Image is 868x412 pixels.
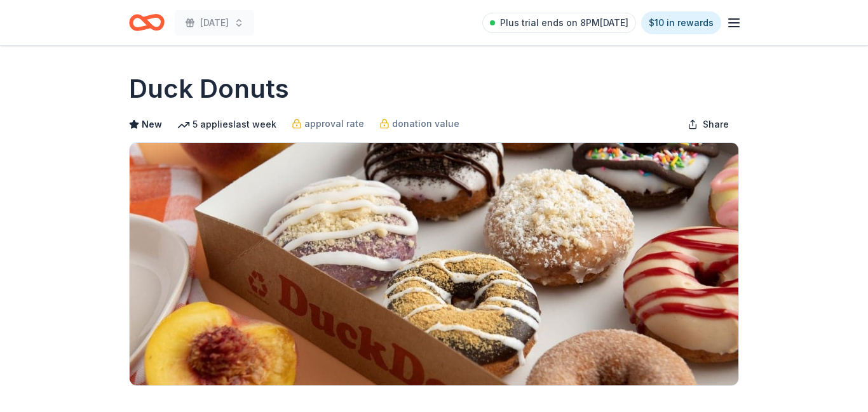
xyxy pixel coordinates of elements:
[142,117,162,132] span: New
[175,10,254,36] button: [DATE]
[177,117,276,132] div: 5 applies last week
[379,116,459,131] a: donation value
[130,143,738,385] img: Image for Duck Donuts
[703,117,729,132] span: Share
[129,8,165,37] a: Home
[500,15,628,30] span: Plus trial ends on 8PM[DATE]
[292,116,364,131] a: approval rate
[641,11,721,34] a: $10 in rewards
[482,13,636,33] a: Plus trial ends on 8PM[DATE]
[129,71,289,107] h1: Duck Donuts
[392,116,459,131] span: donation value
[304,116,364,131] span: approval rate
[677,112,739,137] button: Share
[200,15,229,30] span: [DATE]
